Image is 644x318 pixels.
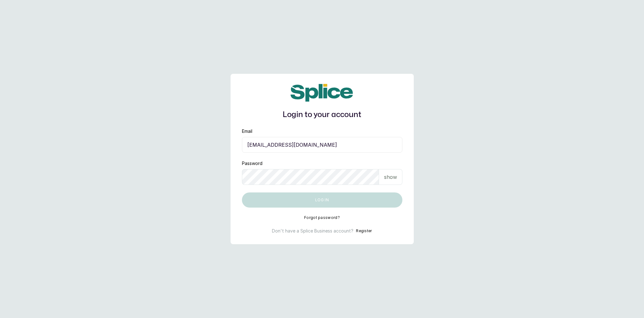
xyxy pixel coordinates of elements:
[356,228,372,234] button: Register
[242,192,402,208] button: Log in
[242,160,262,167] label: Password
[242,137,402,153] input: email@acme.com
[384,173,397,181] p: show
[242,109,402,121] h1: Login to your account
[304,215,340,220] button: Forgot password?
[242,128,252,134] label: Email
[272,228,353,234] p: Don't have a Splice Business account?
